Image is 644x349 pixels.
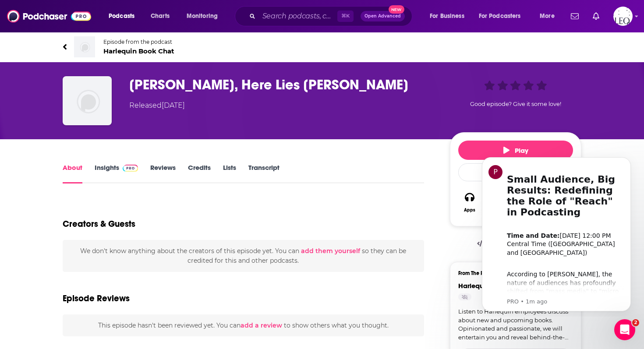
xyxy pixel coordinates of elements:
[223,163,236,183] a: Lists
[458,270,566,276] h3: From The Podcast
[470,101,561,107] span: Good episode? Give it some love!
[458,186,481,218] button: Apps
[98,321,389,329] span: This episode hasn't been reviewed yet. You can to show others what you thought.
[80,247,406,264] span: We don't know anything about the creators of this episode yet . You can so they can be credited f...
[180,9,229,23] button: open menu
[123,165,138,172] img: Podchaser Pro
[613,7,633,26] span: Logged in as LeoPR
[361,11,405,21] button: Open AdvancedNew
[458,282,525,290] a: Harlequin Book Chat
[187,10,218,22] span: Monitoring
[301,247,360,254] button: add them yourself
[248,163,280,183] a: Transcript
[430,10,464,22] span: For Business
[364,14,401,18] span: Open Advanced
[613,7,633,26] img: User Profile
[103,39,174,45] span: Episode from the podcast
[614,319,635,340] iframe: Intercom live chat
[503,146,528,155] span: Play
[632,319,639,326] span: 2
[63,219,135,229] h2: Creators & Guests
[63,76,112,125] img: Paige Harbison, Here Lies Bridget
[145,9,175,23] a: Charts
[150,163,176,183] a: Reviews
[7,8,91,25] img: Podchaser - Follow, Share and Rate Podcasts
[129,100,185,111] div: Released [DATE]
[540,10,555,22] span: More
[241,321,282,330] button: add a review
[464,208,475,213] div: Apps
[424,9,475,23] button: open menu
[337,11,354,22] span: ⌘ K
[567,9,582,24] a: Show notifications dropdown
[109,10,134,22] span: Podcasts
[63,163,82,183] a: About
[458,141,573,160] button: Play
[95,163,138,183] a: InsightsPodchaser Pro
[188,163,211,183] a: Credits
[589,9,603,24] a: Show notifications dropdown
[151,10,170,22] span: Charts
[473,9,534,23] button: open menu
[74,36,95,57] img: Harlequin Book Chat
[458,307,573,342] a: Listen to Harlequin employees discuss about new and upcoming books. Opinionated and passionate, w...
[63,36,581,57] a: Harlequin Book ChatEpisode from the podcastHarlequin Book Chat
[103,9,146,23] button: open menu
[63,293,130,304] h3: Episode Reviews
[458,163,573,181] div: Rate
[613,7,633,26] button: Show profile menu
[103,47,174,55] span: Harlequin Book Chat
[129,76,436,93] h1: Paige Harbison, Here Lies Bridget
[243,6,421,26] div: Search podcasts, credits, & more...
[469,149,644,317] iframe: Intercom notifications message
[259,9,337,23] input: Search podcasts, credits, & more...
[479,10,521,22] span: For Podcasters
[534,9,566,23] button: open menu
[389,5,404,14] span: New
